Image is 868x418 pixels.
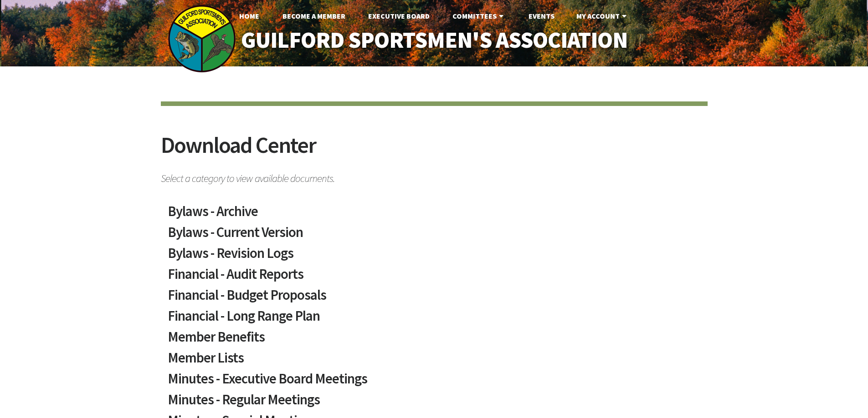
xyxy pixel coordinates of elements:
[168,246,701,267] a: Bylaws - Revision Logs
[168,351,701,372] a: Member Lists
[221,21,647,60] a: Guilford Sportsmen's Association
[168,309,701,330] a: Financial - Long Range Plan
[168,267,701,288] a: Financial - Audit Reports
[521,7,562,25] a: Events
[445,7,513,25] a: Committees
[361,7,437,25] a: Executive Board
[275,7,353,25] a: Become A Member
[569,7,636,25] a: My Account
[168,204,701,225] a: Bylaws - Archive
[168,288,701,309] a: Financial - Budget Proposals
[168,393,701,413] a: Minutes - Regular Meetings
[161,134,708,168] h2: Download Center
[168,225,701,246] a: Bylaws - Current Version
[161,168,708,184] span: Select a category to view available documents.
[232,7,267,25] a: Home
[168,372,701,393] a: Minutes - Executive Board Meetings
[168,5,236,73] img: logo_sm.png
[168,330,701,351] a: Member Benefits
